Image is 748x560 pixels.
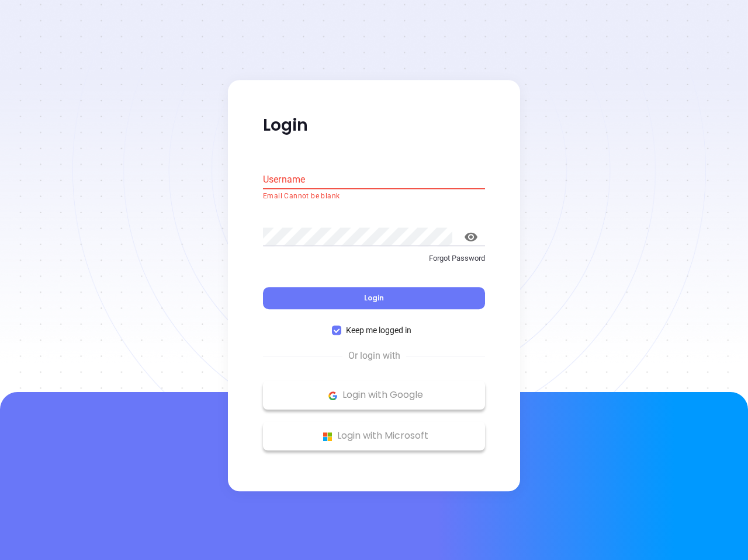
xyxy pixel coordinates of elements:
button: toggle password visibility [457,223,485,251]
p: Login [263,115,485,136]
span: Or login with [342,349,406,363]
span: Login [364,293,384,303]
p: Login with Google [269,387,479,404]
p: Email Cannot be blank [263,191,485,202]
p: Login with Microsoft [269,428,479,445]
img: Microsoft Logo [320,429,335,444]
a: Forgot Password [263,253,485,274]
button: Login [263,288,485,310]
button: Microsoft Logo Login with Microsoft [263,422,485,451]
img: Google Logo [325,388,340,403]
p: Forgot Password [263,253,485,264]
span: Keep me logged in [341,324,416,337]
button: Google Logo Login with Google [263,381,485,410]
